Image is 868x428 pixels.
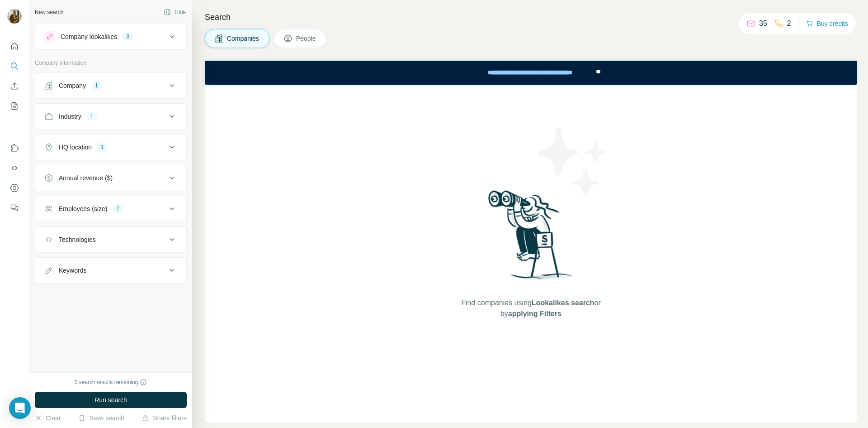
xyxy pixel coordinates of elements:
div: 1 [97,143,108,151]
div: Employees (size) [59,204,107,213]
button: Use Surfe on LinkedIn [7,140,22,156]
button: Hide [157,5,192,19]
div: 0 search results remaining [75,378,147,386]
img: Surfe Illustration - Stars [531,121,613,202]
button: Buy credits [806,17,848,30]
button: Use Surfe API [7,160,22,176]
button: Feedback [7,200,22,216]
div: Technologies [59,235,96,244]
span: applying Filters [508,310,561,317]
button: Technologies [35,229,186,250]
button: Run search [35,392,187,408]
div: Industry [59,112,81,121]
span: People [296,34,317,43]
button: My lists [7,98,22,114]
button: Annual revenue ($) [35,167,186,189]
button: Industry1 [35,106,186,127]
div: Open Intercom Messenger [9,397,31,419]
button: Share filters [142,414,187,423]
button: Keywords [35,260,186,281]
div: 3 [123,33,133,41]
img: Surfe Illustration - Woman searching with binoculars [484,188,578,289]
p: 35 [759,18,767,29]
span: Find companies using or by [458,298,603,319]
div: Annual revenue ($) [59,173,113,183]
div: 1 [91,82,102,90]
iframe: Banner [205,61,857,85]
div: HQ location [59,143,92,152]
button: Employees (size)7 [35,198,186,220]
p: 2 [787,18,791,29]
button: Quick start [7,38,22,54]
span: Run search [94,395,127,404]
h4: Search [205,11,857,24]
div: Keywords [59,266,86,275]
button: Enrich CSV [7,78,22,94]
button: Save search [78,414,124,423]
button: Company1 [35,75,186,96]
button: HQ location1 [35,136,186,158]
p: Company information [35,59,187,67]
div: Company lookalikes [61,32,117,41]
div: Company [59,81,86,90]
span: Lookalikes search [532,299,594,307]
button: Company lookalikes3 [35,26,186,48]
img: Avatar [7,9,22,24]
div: 1 [87,112,97,120]
button: Search [7,58,22,74]
button: Dashboard [7,180,22,196]
span: Companies [227,34,260,43]
div: New search [35,8,63,16]
div: 7 [113,205,123,213]
button: Clear [35,414,61,423]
